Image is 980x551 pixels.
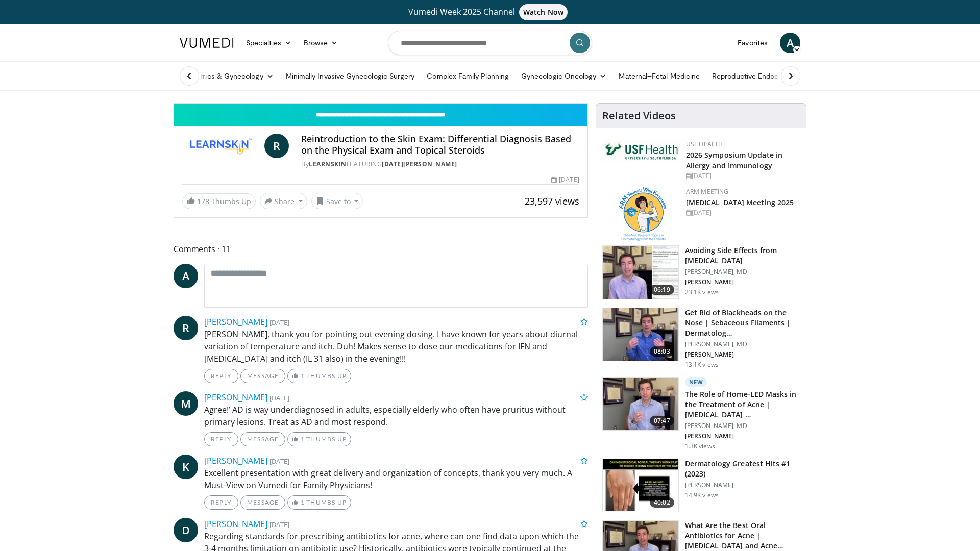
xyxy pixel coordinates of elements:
[204,328,588,365] p: [PERSON_NAME], thank you for pointing out evening dosing. I have known for years about diurnal va...
[602,377,800,450] a: 07:47 New The Role of Home-LED Masks in the Treatment of Acne | [MEDICAL_DATA] … [PERSON_NAME], M...
[650,497,674,508] span: 40:02
[685,361,719,369] p: 13.1K views
[685,459,800,479] h3: Dermatology Greatest Hits #1 (2023)
[174,518,198,542] a: D
[686,197,794,207] a: [MEDICAL_DATA] Meeting 2025
[388,31,592,55] input: Search topics, interventions
[602,245,800,299] a: 06:19 Avoiding Side Effects from [MEDICAL_DATA] [PERSON_NAME], MD [PERSON_NAME] 23.1K views
[685,245,800,266] h3: Avoiding Side Effects from [MEDICAL_DATA]
[603,378,678,431] img: bdc749e8-e5f5-404f-8c3a-bce07f5c1739.150x105_q85_crop-smart_upscale.jpg
[204,369,238,383] a: Reply
[269,393,289,403] small: [DATE]
[685,288,719,296] p: 23.1K views
[525,195,579,207] span: 23,597 views
[264,134,289,158] a: R
[612,66,706,86] a: Maternal–Fetal Medicine
[602,308,800,369] a: 08:03 Get Rid of Blackheads on the Nose | Sebaceous Filaments | Dermatolog… [PERSON_NAME], MD [PE...
[602,459,800,513] a: 40:02 Dermatology Greatest Hits #1 (2023) [PERSON_NAME] 14.9K views
[287,495,351,510] a: 1 Thumbs Up
[650,285,674,295] span: 06:19
[174,391,198,416] a: M
[519,4,568,20] span: Watch Now
[551,175,579,184] div: [DATE]
[650,346,674,357] span: 08:03
[204,518,267,530] a: [PERSON_NAME]
[287,369,351,383] a: 1 Thumbs Up
[619,187,666,241] img: 89a28c6a-718a-466f-b4d1-7c1f06d8483b.png.150x105_q85_autocrop_double_scale_upscale_version-0.2.png
[182,193,256,209] a: 178 Thumbs Up
[685,520,800,551] h3: What Are the Best Oral Antibiotics for Acne | [MEDICAL_DATA] and Acne…
[706,66,877,86] a: Reproductive Endocrinology & [MEDICAL_DATA]
[301,134,579,156] h4: Reintroduction to the Skin Exam: Differential Diagnosis Based on the Physical Exam and Topical St...
[604,140,681,162] img: 6ba8804a-8538-4002-95e7-a8f8012d4a11.png.150x105_q85_autocrop_double_scale_upscale_version-0.2.jpg
[204,404,588,428] p: Agree!’ AD is way underdiagnosed in adults, especially elderly who often have pruritus without pr...
[269,457,289,466] small: [DATE]
[301,372,305,380] span: 1
[204,316,267,328] a: [PERSON_NAME]
[603,246,678,299] img: 6f9900f7-f6e7-4fd7-bcbb-2a1dc7b7d476.150x105_q85_crop-smart_upscale.jpg
[174,455,198,479] a: K
[240,369,285,383] a: Message
[287,432,351,446] a: 1 Thumbs Up
[685,432,800,440] p: [PERSON_NAME]
[182,134,260,158] img: LearnSkin
[731,33,774,53] a: Favorites
[301,498,305,506] span: 1
[685,481,800,489] p: [PERSON_NAME]
[686,187,729,196] a: ARM Meeting
[260,193,307,209] button: Share
[180,38,234,48] img: VuMedi Logo
[204,467,588,491] p: Excellent presentation with great delivery and organization of concepts, thank you very much. A M...
[269,520,289,529] small: [DATE]
[174,242,588,256] span: Comments 11
[650,416,674,426] span: 07:47
[174,104,587,104] video-js: Video Player
[603,308,678,361] img: 54dc8b42-62c8-44d6-bda4-e2b4e6a7c56d.150x105_q85_crop-smart_upscale.jpg
[603,459,678,512] img: 167f4955-2110-4677-a6aa-4d4647c2ca19.150x105_q85_crop-smart_upscale.jpg
[382,160,457,168] a: [DATE][PERSON_NAME]
[311,193,363,209] button: Save to
[204,392,267,403] a: [PERSON_NAME]
[602,110,676,122] h4: Related Videos
[240,432,285,446] a: Message
[685,278,800,286] p: [PERSON_NAME]
[240,495,285,510] a: Message
[685,442,715,450] p: 1.3K views
[780,33,800,53] a: A
[301,160,579,169] div: By FEATURING
[686,140,723,148] a: USF Health
[280,66,421,86] a: Minimally Invasive Gynecologic Surgery
[421,66,515,86] a: Complex Family Planning
[204,495,238,510] a: Reply
[685,377,707,387] p: New
[204,432,238,446] a: Reply
[181,4,799,20] a: Vumedi Week 2025 ChannelWatch Now
[685,268,800,276] p: [PERSON_NAME], MD
[174,264,198,288] a: A
[301,435,305,443] span: 1
[686,208,798,217] div: [DATE]
[685,350,800,359] p: [PERSON_NAME]
[309,160,347,168] a: LearnSkin
[685,491,719,499] p: 14.9K views
[240,33,298,53] a: Specialties
[685,389,800,420] h3: The Role of Home-LED Masks in the Treatment of Acne | [MEDICAL_DATA] …
[685,422,800,430] p: [PERSON_NAME], MD
[174,66,280,86] a: Obstetrics & Gynecology
[174,316,198,340] a: R
[204,455,267,466] a: [PERSON_NAME]
[685,308,800,338] h3: Get Rid of Blackheads on the Nose | Sebaceous Filaments | Dermatolog…
[686,171,798,181] div: [DATE]
[197,196,209,206] span: 178
[515,66,612,86] a: Gynecologic Oncology
[269,318,289,327] small: [DATE]
[686,150,782,170] a: 2026 Symposium Update in Allergy and Immunology
[685,340,800,348] p: [PERSON_NAME], MD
